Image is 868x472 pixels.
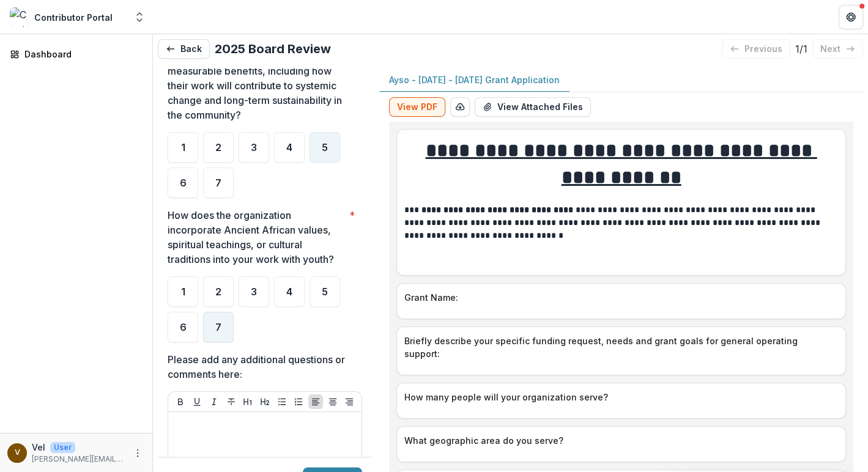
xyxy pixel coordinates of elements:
span: 7 [215,322,221,332]
div: Contributor Portal [34,11,113,24]
button: Bullet List [275,394,289,409]
span: 2 [215,287,221,297]
span: 6 [180,178,187,188]
p: Grant Name: [404,291,833,304]
button: Strike [224,394,239,409]
p: How many people will your organization serve? [404,391,833,404]
button: More [130,446,145,460]
button: previous [722,39,790,59]
button: Open entity switcher [131,5,148,29]
img: Contributor Portal [10,7,29,27]
button: Get Help [839,5,863,29]
button: next [812,39,863,59]
span: 3 [251,287,257,297]
p: How does the organization incorporate Ancient African values, spiritual teachings, or cultural tr... [168,208,344,267]
button: Back [158,39,210,59]
p: 1 / 1 [795,42,807,56]
div: Vel [15,449,20,457]
span: 1 [181,287,185,297]
p: User [50,442,75,453]
span: 4 [286,287,292,297]
p: Ayso - [DATE] - [DATE] Grant Application [389,73,560,86]
span: 6 [180,322,187,332]
p: What geographic area do you serve? [404,434,833,447]
span: 2 [215,142,221,152]
button: Ordered List [291,394,306,409]
button: Align Left [308,394,323,409]
button: Align Right [342,394,357,409]
p: Please add any additional questions or comments here: [168,352,355,382]
span: 7 [215,178,221,188]
h2: 2025 Board Review [215,42,331,56]
p: Vel [32,441,45,454]
span: 4 [286,142,292,152]
button: View Attached Files [475,97,591,117]
span: 5 [322,142,328,152]
div: Dashboard [24,48,138,61]
a: Dashboard [5,44,147,64]
span: 5 [322,287,328,297]
p: previous [744,44,782,54]
span: 1 [181,142,185,152]
button: View PDF [389,97,445,117]
p: Briefly describe your specific funding request, needs and grant goals for general operating support: [404,334,833,360]
span: 3 [251,142,257,152]
p: next [820,44,840,54]
button: Heading 1 [240,394,255,409]
button: Bold [173,394,188,409]
button: Align Center [325,394,340,409]
p: [PERSON_NAME][EMAIL_ADDRESS][DOMAIN_NAME] [32,454,125,465]
button: Heading 2 [258,394,272,409]
button: Italicize [207,394,221,409]
p: Does the organization demonstrate measurable benefits, including how their work will contribute t... [168,49,344,122]
button: Underline [190,394,204,409]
